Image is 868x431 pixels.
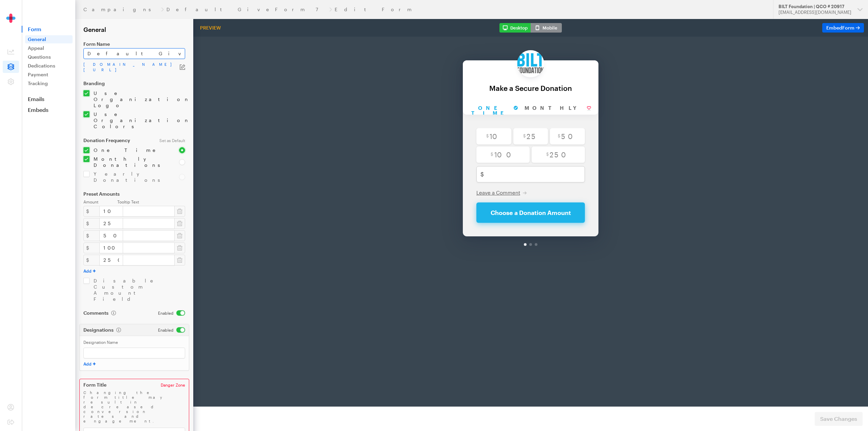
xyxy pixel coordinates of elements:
span: Embed [826,25,854,31]
a: Emails [22,96,75,102]
label: Designation Name [83,340,185,345]
label: Comments [83,310,116,316]
a: Tracking [25,79,73,87]
button: Add [83,268,96,274]
div: Changing the form title may result in decreased conversion rates and engagement. [83,390,185,424]
div: $ [83,218,100,229]
a: General [25,35,73,43]
a: Questions [25,53,73,61]
button: Leave a Comment [283,153,334,159]
h2: General [83,26,185,33]
button: Mobile [531,23,562,33]
label: Preset Amounts [83,191,185,197]
button: Add [83,361,96,367]
label: Form Name [83,41,185,47]
div: $ [83,206,100,217]
div: Danger Zone [157,382,189,388]
label: Donation Frequency [83,138,151,143]
a: Embeds [22,106,75,113]
a: [DOMAIN_NAME][URL] [83,62,180,73]
div: Form Title [83,382,153,388]
label: Amount [83,199,117,204]
span: Form [842,25,854,31]
label: Tooltip Text [117,199,185,204]
span: Form [22,26,75,33]
a: Default GiveForm 7 [166,7,327,12]
div: Designations [83,327,150,333]
div: $ [83,230,100,241]
label: Use Organization Logo [90,90,185,109]
a: Payment [25,71,73,79]
div: $ [83,255,100,266]
a: Dedications [25,62,73,70]
span: Leave a Comment [283,153,327,159]
div: Make a Secure Donation [276,47,398,55]
a: EmbedForm [822,23,864,33]
button: Choose a Donation Amount [283,166,392,186]
a: Campaigns [83,7,158,12]
label: Use Organization Colors [90,111,185,130]
div: Set as Default [155,138,189,143]
div: [EMAIL_ADDRESS][DOMAIN_NAME] [778,9,852,15]
a: Appeal [25,44,73,52]
div: Preview [197,25,223,31]
div: BILT Foundation | QCO # 20917 [778,4,852,9]
label: Branding [83,81,185,86]
div: $ [83,242,100,253]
